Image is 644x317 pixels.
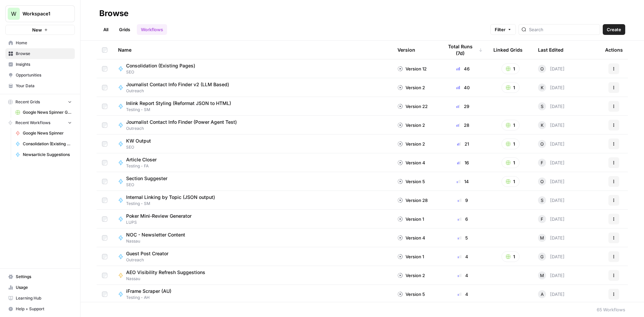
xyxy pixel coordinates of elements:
[529,26,597,33] input: Search
[126,201,220,207] span: Testing - SM
[538,140,565,148] div: [DATE]
[5,304,75,314] button: Help + Support
[443,234,483,241] div: 5
[126,231,185,238] span: NOC - Newsletter Content
[443,216,483,222] div: 6
[23,141,72,147] span: Consolidation (Existing Pages)
[118,156,387,169] a: Article CloserTesting - FA
[12,149,75,160] a: Newsarticle Suggestions
[501,120,520,130] button: 1
[115,24,134,35] a: Grids
[538,65,565,73] div: [DATE]
[126,257,174,263] span: Outreach
[12,107,75,118] a: Google News Spinner Grid
[605,41,623,59] div: Actions
[5,25,75,35] button: New
[501,82,520,93] button: 1
[137,24,167,35] a: Workflows
[538,84,565,92] div: [DATE]
[32,27,42,33] span: New
[397,103,428,110] div: Version 22
[16,61,72,67] span: Insights
[397,159,425,166] div: Version 4
[540,234,544,241] span: M
[99,8,128,19] div: Browse
[22,10,63,17] span: Workspace1
[126,194,215,201] span: Internal Linking by Topic (JSON output)
[443,122,483,128] div: 28
[397,272,425,279] div: Version 2
[5,81,75,91] a: Your Data
[126,295,177,301] span: Testing - AH
[501,63,520,74] button: 1
[603,24,625,35] button: Create
[118,119,387,131] a: Journalist Contact Info Finder (Power Agent Test)Outreach
[23,130,72,136] span: Google News Spinner
[538,253,565,261] div: [DATE]
[5,5,75,22] button: Workspace: Workspace1
[126,238,191,244] span: Nassau
[501,251,520,262] button: 1
[540,253,544,260] span: G
[16,274,72,280] span: Settings
[5,118,75,128] button: Recent Workflows
[126,125,242,131] span: Outreach
[5,70,75,81] a: Opportunities
[126,69,201,75] span: SEO
[540,272,544,279] span: M
[443,103,483,110] div: 29
[15,99,40,105] span: Recent Grids
[126,219,197,225] span: LUPS
[541,291,544,298] span: A
[126,88,234,94] span: Outreach
[541,159,543,166] span: F
[16,83,72,89] span: Your Data
[99,24,112,35] a: All
[126,81,229,88] span: Journalist Contact Info Finder v2 (LLM Based)
[126,288,171,295] span: iFrame Scraper (AU)
[607,26,621,33] span: Create
[118,175,387,188] a: Section SuggesterSEO
[16,72,72,78] span: Opportunities
[118,62,387,75] a: Consolidation (Existing Pages)SEO
[443,84,483,91] div: 40
[397,234,425,241] div: Version 4
[118,288,387,301] a: iFrame Scraper (AU)Testing - AH
[5,97,75,107] button: Recent Grids
[118,138,387,150] a: KW OutputSEO
[538,196,565,204] div: [DATE]
[540,141,544,147] span: O
[541,197,543,204] span: S
[126,250,168,257] span: Guest Post Creator
[16,51,72,57] span: Browse
[126,269,205,276] span: AEO Visibility Refresh Suggestions
[540,178,544,185] span: O
[538,41,563,59] div: Last Edited
[443,141,483,147] div: 21
[490,24,516,35] button: Filter
[126,182,173,188] span: SEO
[443,178,483,185] div: 14
[126,213,192,219] span: Poker Mini-Review Generator
[443,41,483,59] div: Total Runs (7d)
[397,216,424,222] div: Version 1
[126,107,236,113] span: Testing - SM
[11,10,16,18] span: W
[538,121,565,129] div: [DATE]
[5,38,75,48] a: Home
[541,84,544,91] span: K
[118,81,387,94] a: Journalist Contact Info Finder v2 (LLM Based)Outreach
[16,40,72,46] span: Home
[16,306,72,312] span: Help + Support
[538,234,565,242] div: [DATE]
[397,197,428,204] div: Version 28
[443,272,483,279] div: 4
[538,271,565,279] div: [DATE]
[597,306,625,313] div: 65 Workflows
[12,139,75,149] a: Consolidation (Existing Pages)
[16,284,72,290] span: Usage
[443,291,483,298] div: 4
[443,159,483,166] div: 16
[5,282,75,293] a: Usage
[118,194,387,207] a: Internal Linking by Topic (JSON output)Testing - SM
